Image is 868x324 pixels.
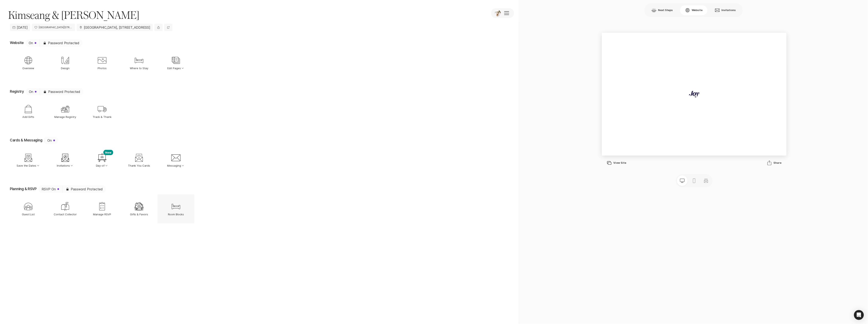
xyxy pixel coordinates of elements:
[10,89,24,94] p: Registry
[692,178,697,183] svg: Preview mobile
[167,66,185,70] p: Edit Pages
[23,104,33,114] div: Add Gifts
[157,48,194,77] button: Edit Pages
[47,97,84,126] a: Manage Registry
[40,39,83,47] a: Password Protected
[97,104,107,114] div: Track & Thank
[168,212,184,216] p: Room Blocks
[134,55,144,65] div: Where to Stay
[10,187,37,192] p: Planning & RSVP
[54,212,76,216] p: Contact Collector
[164,24,172,31] a: Preview website
[23,55,33,65] div: Overview
[40,88,83,95] button: Password Protected
[157,194,194,224] a: Room Blocks
[10,138,42,143] p: Cards & Messaging
[154,24,163,31] button: Share event information
[8,8,139,22] span: Kimseang & [PERSON_NAME]
[710,5,741,15] button: Invitations
[23,202,33,211] div: Guest List
[60,153,70,163] div: Invitations
[128,164,150,167] p: Thank You Cards
[121,48,157,77] a: Where to Stay
[10,41,24,45] p: Website
[47,48,84,77] a: Design
[17,25,27,30] span: [DATE]
[494,10,501,16] img: Event Photo
[22,115,34,119] p: Add Gifts
[167,164,185,167] p: Messaging
[171,153,181,163] div: Messaging
[71,187,103,191] span: Password Protected
[32,24,75,31] a: [GEOGRAPHIC_DATA][STREET_ADDRESS]
[607,160,626,165] div: View Site
[134,202,144,211] div: Gifts & Favors
[60,55,70,65] div: Design
[23,153,33,163] div: Save the Dates
[48,41,79,45] span: Password Protected
[84,146,121,175] button: NewDay-of
[97,55,107,65] div: Photos
[48,90,80,94] span: Password Protected
[647,5,678,15] button: Next Steps
[97,202,107,211] div: Manage RSVP
[10,24,30,31] a: [DATE]
[97,153,107,163] div: Day-of
[130,66,148,70] p: Where to Stay
[157,146,194,175] button: Messaging
[62,185,106,193] button: Password Protected
[103,150,113,155] p: New
[96,164,108,167] p: Day-of
[84,97,121,126] a: Track & Thank
[54,115,76,119] p: Manage Registry
[767,160,782,165] div: Share
[171,55,181,65] div: Edit Pages
[98,66,107,70] p: Photos
[10,48,47,77] a: Overview
[10,146,47,175] button: Save the Dates
[39,26,73,29] p: The Colony House, 401 N Anaheim Blvd, Anaheim, CA 92805, USA
[44,137,58,144] button: On
[61,66,70,70] p: Design
[17,164,40,167] p: Save the Dates
[25,39,40,47] button: On
[93,212,111,216] p: Manage RSVP
[60,104,70,114] div: Manage Registry
[704,178,709,183] svg: Preview matching stationery
[121,194,157,224] a: Gifts & Favors
[38,185,62,193] button: RSVP On
[171,202,181,211] div: Room Blocks
[10,97,47,126] a: Add Gifts
[854,310,864,320] div: Open Intercom Messenger
[26,88,40,95] button: On
[60,202,70,211] div: Contact Collector
[84,48,121,77] a: Photos
[93,115,112,119] p: Track & Thank
[77,24,153,31] a: [GEOGRAPHIC_DATA], [STREET_ADDRESS]
[680,178,685,183] svg: Preview desktop
[47,146,84,175] button: Invitations
[10,194,47,224] a: Guest List
[22,212,35,216] p: Guest List
[134,153,144,163] div: Thank You Cards
[130,212,148,216] p: Gifts & Favors
[57,164,74,167] p: Invitations
[84,194,121,224] a: Manage RSVP
[680,5,707,15] button: Website
[47,194,84,224] a: Contact Collector
[121,146,157,175] a: Thank You Cards
[22,66,34,70] p: Overview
